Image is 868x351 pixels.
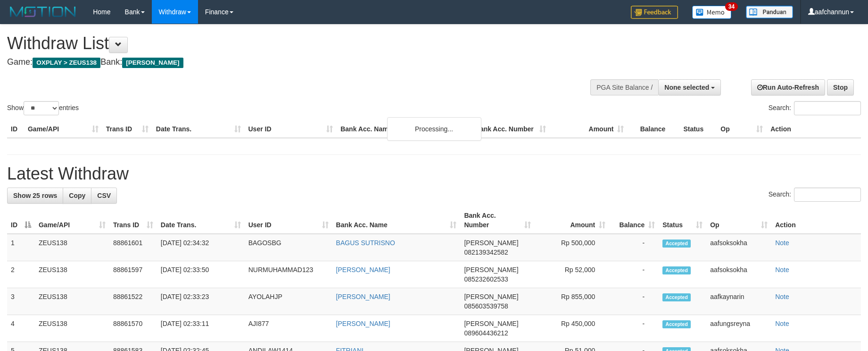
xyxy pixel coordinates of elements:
span: Copy 082139342582 to clipboard [464,248,508,256]
a: [PERSON_NAME] [336,320,390,327]
span: [PERSON_NAME] [464,266,518,274]
th: Trans ID: activate to sort column ascending [109,207,157,234]
img: Button%20Memo.svg [692,6,732,19]
a: [PERSON_NAME] [336,293,390,300]
a: BAGUS SUTRISNO [336,239,395,247]
span: [PERSON_NAME] [464,320,518,327]
td: Rp 450,000 [535,315,609,342]
th: Balance: activate to sort column ascending [609,207,659,234]
th: Date Trans. [152,120,245,138]
a: Note [775,266,789,274]
span: [PERSON_NAME] [464,293,518,300]
span: Accepted [662,320,691,328]
td: aafungsreyna [706,315,771,342]
th: Action [771,207,861,234]
span: [PERSON_NAME] [122,58,183,68]
th: Trans ID [102,120,152,138]
td: [DATE] 02:33:50 [157,261,245,288]
label: Show entries [7,101,79,115]
span: Copy 085603539758 to clipboard [464,302,508,310]
a: Run Auto-Refresh [751,79,825,95]
a: Stop [827,79,854,95]
td: AJI877 [245,315,332,342]
th: Amount [550,120,628,138]
th: ID: activate to sort column descending [7,207,35,234]
img: panduan.png [746,6,793,18]
td: - [609,288,659,315]
td: 88861601 [109,234,157,261]
a: Note [775,320,789,327]
th: Bank Acc. Name: activate to sort column ascending [332,207,461,234]
td: 2 [7,261,35,288]
td: 88861522 [109,288,157,315]
td: [DATE] 02:33:11 [157,315,245,342]
span: [PERSON_NAME] [464,239,518,247]
a: Note [775,239,789,247]
th: Status [679,120,717,138]
span: Copy [69,192,85,199]
span: Accepted [662,240,691,248]
th: Amount: activate to sort column ascending [535,207,609,234]
span: None selected [664,84,709,91]
td: 1 [7,234,35,261]
th: User ID [245,120,337,138]
td: 88861570 [109,315,157,342]
td: Rp 855,000 [535,288,609,315]
th: Action [767,120,861,138]
td: AYOLAHJP [245,288,332,315]
td: Rp 500,000 [535,234,609,261]
span: 34 [725,2,738,11]
img: MOTION_logo.png [7,5,79,19]
td: - [609,261,659,288]
input: Search: [794,101,861,115]
td: aafsoksokha [706,261,771,288]
span: CSV [97,192,111,199]
a: [PERSON_NAME] [336,266,390,274]
td: [DATE] 02:34:32 [157,234,245,261]
td: - [609,315,659,342]
span: Accepted [662,293,691,301]
a: Note [775,293,789,300]
td: ZEUS138 [35,261,109,288]
th: Balance [628,120,679,138]
th: Bank Acc. Number: activate to sort column ascending [460,207,535,234]
th: ID [7,120,24,138]
td: ZEUS138 [35,315,109,342]
a: CSV [91,188,117,204]
td: - [609,234,659,261]
td: 4 [7,315,35,342]
img: Feedback.jpg [631,6,678,19]
span: Show 25 rows [13,192,57,199]
h1: Latest Withdraw [7,164,861,183]
th: Op: activate to sort column ascending [706,207,771,234]
a: Show 25 rows [7,188,63,204]
th: Status: activate to sort column ascending [659,207,706,234]
td: ZEUS138 [35,288,109,315]
th: Date Trans.: activate to sort column ascending [157,207,245,234]
h1: Withdraw List [7,34,569,53]
td: aafkaynarin [706,288,771,315]
th: Bank Acc. Number [471,120,550,138]
h4: Game: Bank: [7,58,569,67]
td: 88861597 [109,261,157,288]
th: Game/API: activate to sort column ascending [35,207,109,234]
span: Accepted [662,266,691,274]
div: Processing... [387,117,481,141]
td: NURMUHAMMAD123 [245,261,332,288]
td: Rp 52,000 [535,261,609,288]
label: Search: [769,101,861,115]
th: Game/API [24,120,102,138]
td: 3 [7,288,35,315]
th: Bank Acc. Name [337,120,471,138]
td: [DATE] 02:33:23 [157,288,245,315]
td: aafsoksokha [706,234,771,261]
a: Copy [63,188,91,204]
span: Copy 089604436212 to clipboard [464,329,508,337]
td: BAGOSBG [245,234,332,261]
select: Showentries [24,101,59,115]
th: User ID: activate to sort column ascending [245,207,332,234]
input: Search: [794,188,861,202]
span: Copy 085232602533 to clipboard [464,275,508,283]
div: PGA Site Balance / [590,79,658,95]
td: ZEUS138 [35,234,109,261]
